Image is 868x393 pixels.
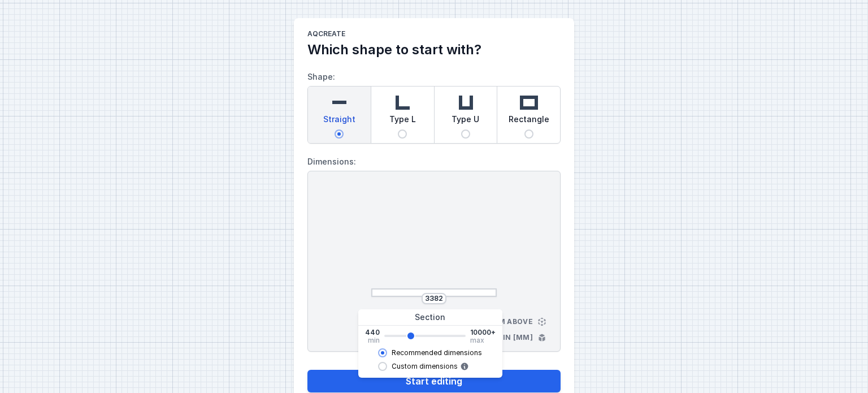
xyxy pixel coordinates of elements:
[328,91,350,114] img: straight.svg
[470,328,496,337] span: 10000+
[307,41,561,59] h2: Which shape to start with?
[358,309,502,326] div: Section
[307,370,561,392] button: Start editing
[368,337,380,344] span: min
[378,348,387,357] input: Recommended dimensions
[452,114,479,129] span: Type U
[454,91,477,114] img: u-shaped.svg
[470,337,484,344] span: max
[461,129,470,139] input: Type U
[425,294,443,303] input: Dimension [mm]
[378,362,387,371] input: Custom dimensions
[335,129,344,139] input: Straight
[323,114,355,129] span: Straight
[307,29,561,41] h1: AQcreate
[391,91,414,114] img: l-shaped.svg
[392,362,458,371] span: Custom dimensions
[524,129,533,139] input: Rectangle
[307,68,561,144] label: Shape:
[518,91,540,114] img: rectangle.svg
[307,153,561,171] label: Dimensions:
[365,328,380,337] span: 440
[398,129,407,139] input: Type L
[392,348,482,357] span: Recommended dimensions
[509,114,549,129] span: Rectangle
[389,114,416,129] span: Type L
